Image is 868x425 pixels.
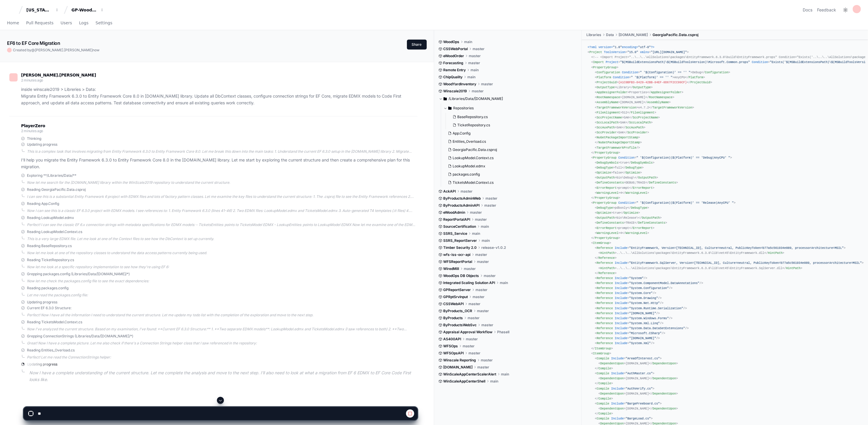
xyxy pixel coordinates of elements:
[597,206,613,210] span: DebugType
[61,21,72,25] span: Users
[27,237,417,241] div: This is a very large EDMX file. Let me look at one of the Context files to see how the DbContext ...
[595,186,618,190] span: < >
[622,166,643,169] span: </ >
[26,7,52,13] div: [US_STATE] Pacific
[449,96,503,101] span: /Libraries/Data/[DOMAIN_NAME]
[595,141,642,144] span: </ >
[629,186,654,190] span: </ >
[468,75,476,79] span: main
[439,94,578,103] button: /Libraries/Data/[DOMAIN_NAME]
[649,106,694,109] span: </ >
[453,131,471,136] span: App.Config
[591,236,620,240] span: </ >
[597,176,615,179] span: OutputPath
[626,166,642,169] span: DebugType
[651,50,687,54] span: "[URL][DOMAIN_NAME]"
[783,266,802,270] span: </ >
[446,146,574,154] button: GeorgiaPacific.Data.csproj
[595,166,615,169] span: < >
[595,146,640,149] span: < />
[21,129,43,133] span: 2 minutes ago
[624,211,638,215] span: Optimize
[629,116,660,119] span: </ >
[595,121,620,124] span: < >
[595,116,624,119] span: < >
[597,96,620,99] span: RootNamespace
[471,68,479,72] span: main
[468,61,480,65] span: master
[26,21,53,25] span: Pull Requests
[598,271,614,275] span: Reference
[21,73,96,77] span: [PERSON_NAME].[PERSON_NAME]
[453,156,494,160] span: LookupModel.Context.cs
[486,196,498,201] span: master
[481,82,493,86] span: master
[595,231,620,235] span: < >
[626,171,640,174] span: Optimize
[615,261,627,265] span: Include
[473,47,485,51] span: master
[633,116,658,119] span: SccProjectName
[472,231,480,236] span: main
[597,86,615,89] span: OutputType
[591,201,736,205] span: < = >
[597,136,638,139] span: NuGetPackageImportStamp
[446,129,574,137] button: App.Config
[444,210,465,215] span: eWoodAdmin
[597,171,611,174] span: Optimize
[597,221,624,225] span: DefineConstants
[444,95,447,102] svg: Directory
[595,131,618,134] span: < >
[595,181,626,184] span: < >
[597,71,620,74] span: Configuration
[7,16,19,30] a: Home
[646,181,678,184] span: </ >
[638,221,665,225] span: DefineConstants
[627,206,649,210] span: </ >
[622,191,649,195] span: </ >
[27,173,76,178] span: Exploring **/Libraries/Data/**
[598,251,617,255] span: < >
[638,45,651,49] span: "utf-8"
[595,161,620,164] span: < >
[606,60,618,64] span: Project
[620,60,750,64] span: "$(MSBuildExtensionsPath)\$(MSBuildToolsVersion)\Microsoft.Common.props"
[595,236,618,240] span: PropertyGroup
[444,217,470,222] span: ReportPortalAPI
[27,265,417,269] div: Now let me look at a specific repository implementation to see how they're using EF 6:
[597,91,627,94] span: AppDesignerFolder
[484,203,497,208] span: master
[444,259,472,264] span: WFSReportPortal
[604,50,626,54] span: ToolsVersion
[646,96,674,99] span: </ >
[451,121,574,129] button: TicketRepository.cs
[629,121,651,124] span: SccLocalPath
[597,281,613,285] span: Reference
[31,48,35,52] span: @
[597,261,613,265] span: Reference
[444,224,476,229] span: SourceCertification
[613,45,622,49] span: "1.0"
[597,76,611,79] span: Platform
[595,76,674,79] span: < = >
[593,60,604,64] span: Import
[618,156,634,159] span: Condition
[27,180,417,185] div: Now let me search for the [DOMAIN_NAME] library within the WinScale2019 repository to understand ...
[615,246,627,250] span: Include
[79,21,88,25] span: Logs
[595,256,617,260] span: </ >
[446,162,574,170] button: LookupModel.edmx
[597,161,618,164] span: DebugSymbols
[27,286,69,290] span: Reading packages.config
[595,196,618,200] span: PropertyGroup
[446,137,574,146] button: Entities_Overload.cs
[638,216,662,220] span: </ >
[95,16,112,30] a: Settings
[444,245,477,250] span: Timber Security 2.0
[444,82,477,86] span: WoodYardInventory
[27,222,417,227] div: Perfect! I can see the classic EF 6.x connection strings with metadata specifications for EDMX mo...
[629,261,862,265] span: "EntityFramework.SqlServer, Version=[TECHNICAL_ID], Culture=neutral, PublicKeyToken=b77a5c561934e...
[685,76,705,79] span: </ >
[595,101,620,104] span: < >
[451,113,574,121] button: BaseRepository.cs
